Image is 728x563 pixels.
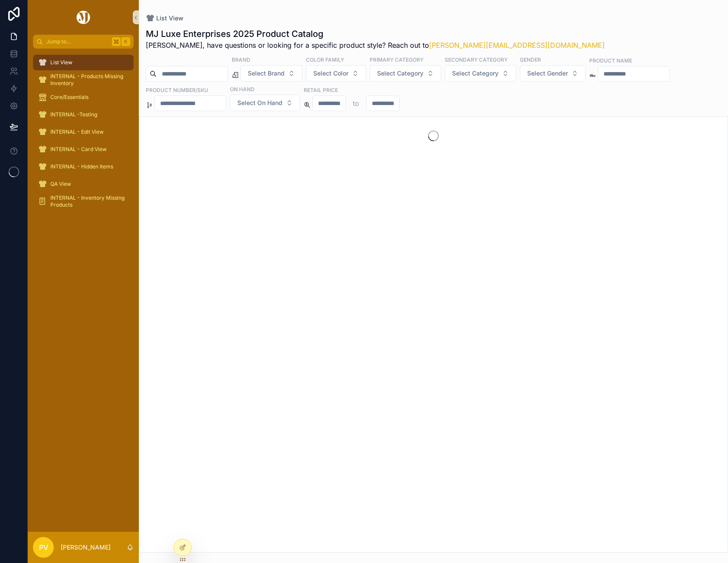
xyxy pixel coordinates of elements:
label: Secondary Category [445,56,508,63]
a: [PERSON_NAME][EMAIL_ADDRESS][DOMAIN_NAME] [429,41,605,49]
a: INTERNAL - Card View [33,142,134,157]
label: On Hand [230,85,255,93]
img: App logo [75,10,92,24]
a: INTERNAL - Inventory Missing Products [33,194,134,209]
span: PV [39,542,48,553]
span: List View [156,14,184,23]
span: K [122,38,129,45]
span: INTERNAL - Card View [50,146,107,153]
span: Jump to... [46,38,108,45]
a: List View [146,14,184,23]
button: Select Button [520,65,586,82]
label: Retail Price [304,86,338,94]
a: QA View [33,176,134,192]
button: Select Button [370,65,441,82]
h1: MJ Luxe Enterprises 2025 Product Catalog [146,28,605,40]
span: INTERNAL - Inventory Missing Products [50,194,125,208]
a: List View [33,55,134,70]
button: Select Button [230,95,300,111]
span: INTERNAL - Products Missing Inventory [50,73,125,87]
p: to [353,98,359,109]
a: INTERNAL - Hidden Items [33,159,134,174]
label: Primary Category [370,56,423,63]
span: Select Brand [248,69,285,78]
span: List View [50,59,72,66]
span: [PERSON_NAME], have questions or looking for a specific product style? Reach out to [146,40,605,50]
button: Select Button [306,65,366,82]
p: [PERSON_NAME] [61,543,111,552]
span: INTERNAL - Hidden Items [50,163,113,170]
span: Select Category [452,69,498,78]
span: INTERNAL - Edit View [50,128,104,135]
span: Core/Essentials [50,94,89,101]
label: Gender [520,56,541,63]
label: Brand [232,56,250,63]
a: INTERNAL - Products Missing Inventory [33,72,134,88]
span: Select Color [313,69,348,78]
button: Jump to...K [33,35,134,49]
button: Select Button [240,65,302,82]
a: Core/Essentials [33,89,134,105]
button: Select Button [445,65,516,82]
span: Select Category [377,69,423,78]
a: INTERNAL -Testing [33,107,134,122]
span: Select Gender [527,69,568,78]
div: scrollable content [28,49,139,221]
label: Product Number/SKU [146,86,208,94]
span: QA View [50,181,71,188]
a: INTERNAL - Edit View [33,124,134,140]
span: Select On Hand [237,99,282,107]
span: INTERNAL -Testing [50,111,97,118]
label: Color Family [306,56,344,63]
label: Product Name [589,56,632,64]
